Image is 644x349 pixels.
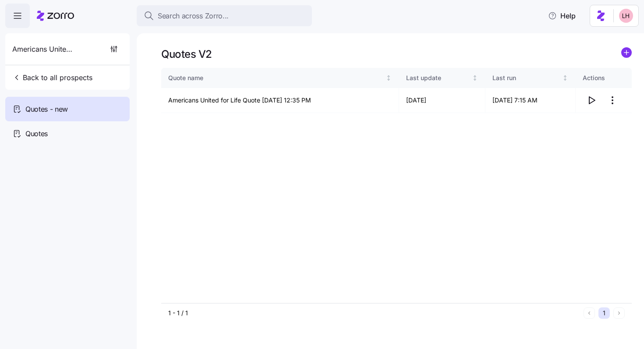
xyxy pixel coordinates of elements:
svg: add icon [621,47,632,58]
a: Quotes - new [5,97,130,121]
button: 1 [598,307,610,319]
span: Search across Zorro... [158,11,229,21]
img: 8ac9784bd0c5ae1e7e1202a2aac67deb [619,9,633,23]
a: Quotes [5,121,130,146]
th: Last runNot sorted [485,68,576,88]
div: Not sorted [562,75,568,81]
div: Not sorted [472,75,478,81]
button: Back to all prospects [9,69,96,86]
span: Back to all prospects [12,72,92,83]
div: Actions [583,73,625,83]
div: Quote name [168,73,384,83]
a: add icon [621,47,632,61]
th: Last updateNot sorted [399,68,485,88]
button: Next page [613,307,625,319]
span: Help [548,11,576,21]
div: Not sorted [386,75,392,81]
td: Americans United for Life Quote [DATE] 12:35 PM [161,88,399,113]
span: Quotes - new [25,104,68,115]
span: Quotes [25,128,48,139]
div: 1 - 1 / 1 [168,309,580,317]
div: Last update [406,73,471,83]
button: Search across Zorro... [137,5,312,26]
div: Last run [492,73,560,83]
h1: Quotes V2 [161,47,212,61]
th: Quote nameNot sorted [161,68,399,88]
button: Help [541,7,583,25]
span: Americans United for Life [12,44,75,55]
button: Previous page [584,307,595,319]
td: [DATE] [399,88,485,113]
td: [DATE] 7:15 AM [485,88,576,113]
